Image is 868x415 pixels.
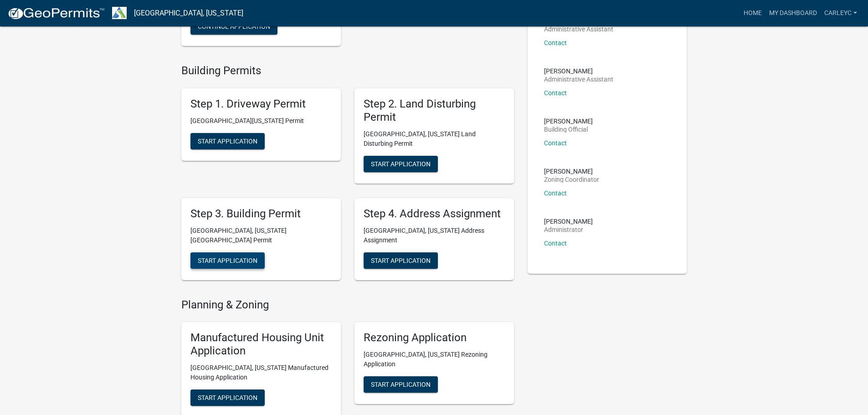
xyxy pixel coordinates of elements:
[190,363,332,382] p: [GEOGRAPHIC_DATA], [US_STATE] Manufactured Housing Application
[198,138,257,145] span: Start Application
[364,331,505,344] h5: Rezoning Application
[740,5,765,22] a: Home
[364,207,505,220] h5: Step 4. Address Assignment
[190,207,332,220] h5: Step 3. Building Permit
[544,168,599,174] p: [PERSON_NAME]
[364,129,505,149] p: [GEOGRAPHIC_DATA], [US_STATE] Land Disturbing Permit
[190,97,332,111] h5: Step 1. Driveway Permit
[198,394,257,401] span: Start Application
[364,156,438,172] button: Start Application
[364,226,505,245] p: [GEOGRAPHIC_DATA], [US_STATE] Address Assignment
[198,256,257,264] span: Start Application
[181,298,514,312] h4: Planning & Zoning
[544,39,567,46] a: Contact
[190,116,332,126] p: [GEOGRAPHIC_DATA][US_STATE] Permit
[544,226,593,233] p: Administrator
[821,5,861,22] a: carleyC
[544,176,599,183] p: Zoning Coordinator
[544,126,593,133] p: Building Official
[544,218,593,225] p: [PERSON_NAME]
[190,389,265,406] button: Start Application
[371,256,431,264] span: Start Application
[544,190,567,197] a: Contact
[364,97,505,124] h5: Step 2. Land Disturbing Permit
[544,240,567,247] a: Contact
[134,5,243,21] a: [GEOGRAPHIC_DATA], [US_STATE]
[765,5,821,22] a: My Dashboard
[544,89,567,97] a: Contact
[190,133,265,149] button: Start Application
[364,376,438,393] button: Start Application
[371,160,431,167] span: Start Application
[112,7,127,19] img: Troup County, Georgia
[190,252,265,269] button: Start Application
[364,350,505,369] p: [GEOGRAPHIC_DATA], [US_STATE] Rezoning Application
[190,18,277,35] button: Continue Application
[544,118,593,124] p: [PERSON_NAME]
[544,68,613,74] p: [PERSON_NAME]
[364,252,438,269] button: Start Application
[544,76,613,82] p: Administrative Assistant
[190,331,332,358] h5: Manufactured Housing Unit Application
[544,139,567,147] a: Contact
[190,226,332,245] p: [GEOGRAPHIC_DATA], [US_STATE][GEOGRAPHIC_DATA] Permit
[544,26,613,32] p: Administrative Assistant
[371,381,431,388] span: Start Application
[181,64,514,77] h4: Building Permits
